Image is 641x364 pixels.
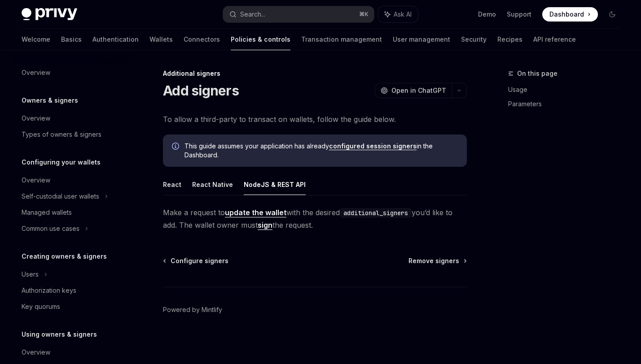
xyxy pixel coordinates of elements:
button: React [163,174,181,195]
button: Toggle dark mode [605,7,619,22]
a: Overview [14,110,129,126]
a: Overview [14,344,129,360]
a: Dashboard [542,7,598,22]
div: Users [22,269,39,280]
a: Welcome [22,29,50,50]
a: Transaction management [301,29,382,50]
a: User management [393,29,450,50]
img: dark logo [22,8,77,21]
span: Remove signers [408,256,459,265]
a: Authentication [92,29,139,50]
h5: Configuring your wallets [22,157,101,168]
h5: Using owners & signers [22,329,97,340]
div: Managed wallets [22,207,72,218]
a: Connectors [184,29,220,50]
span: On this page [517,68,558,79]
a: API reference [533,29,576,50]
span: ⌘ K [359,11,369,18]
a: Basics [61,29,82,50]
div: Overview [22,113,50,124]
a: Authorization keys [14,282,129,299]
code: additional_signers [340,208,412,218]
a: Overview [14,172,129,188]
a: Security [461,29,487,50]
button: Ask AI [378,6,418,22]
span: This guide assumes your application has already in the Dashboard. [184,142,458,160]
a: update the wallet [225,208,286,217]
a: Configure signers [164,256,228,265]
a: Powered by Mintlify [163,305,222,314]
div: Authorization keys [22,285,76,296]
span: Open in ChatGPT [391,86,446,95]
div: Overview [22,67,50,78]
div: Key quorums [22,301,60,312]
a: Managed wallets [14,204,129,221]
span: Make a request to with the desired you’d like to add. The wallet owner must the request. [163,206,467,231]
a: sign [258,221,272,230]
span: Dashboard [549,10,584,19]
a: Policies & controls [231,29,290,50]
a: Recipes [497,29,522,50]
a: Usage [508,82,627,97]
h5: Creating owners & signers [22,251,107,262]
a: configured session signers [329,142,417,150]
div: Overview [22,175,50,186]
button: React Native [192,174,233,195]
h5: Owners & signers [22,95,78,106]
div: Common use cases [22,223,79,234]
a: Support [507,10,531,19]
a: Wallets [149,29,173,50]
span: To allow a third-party to transact on wallets, follow the guide below. [163,113,467,126]
div: Overview [22,347,50,358]
div: Types of owners & signers [22,129,101,140]
h1: Add signers [163,82,239,99]
a: Key quorums [14,299,129,315]
button: NodeJS & REST API [244,174,306,195]
button: Open in ChatGPT [375,83,452,98]
button: Search...⌘K [223,6,373,22]
div: Search... [240,9,265,20]
div: Self-custodial user wallets [22,191,99,202]
a: Remove signers [408,256,466,265]
a: Types of owners & signers [14,126,129,143]
a: Demo [478,10,496,19]
div: Additional signers [163,69,467,78]
a: Parameters [508,97,627,111]
svg: Info [172,143,181,152]
a: Overview [14,65,129,81]
span: Ask AI [394,10,412,19]
span: Configure signers [171,256,228,265]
